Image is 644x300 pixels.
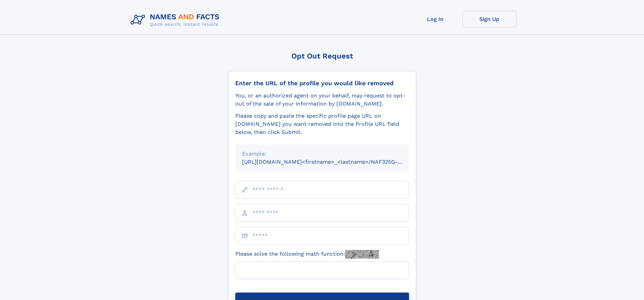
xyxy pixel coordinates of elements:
[408,11,462,27] a: Log In
[462,11,517,27] a: Sign Up
[242,150,402,158] div: Example:
[128,11,225,29] img: Logo Names and Facts
[235,79,409,87] div: Enter the URL of the profile you would like removed
[228,52,416,60] div: Opt Out Request
[235,250,379,259] label: Please solve the following math function:
[235,92,409,108] div: You, or an authorized agent on your behalf, may request to opt-out of the sale of your informatio...
[235,112,409,136] div: Please copy and paste the specific profile page URL on [DOMAIN_NAME] you want removed into the Pr...
[242,159,422,165] small: [URL][DOMAIN_NAME]<firstname>_<lastname>/NAF325G-xxxxxxxx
